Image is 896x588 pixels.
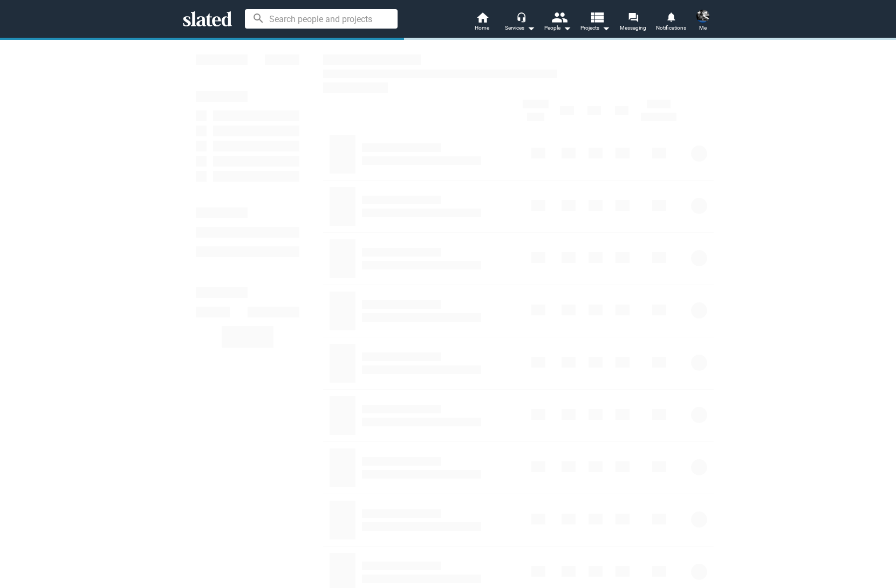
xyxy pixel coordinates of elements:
[690,8,716,36] button: Sean SkeltonMe
[620,22,646,34] span: Messaging
[666,11,676,22] mat-icon: notifications
[463,11,501,34] a: Home
[516,12,526,22] mat-icon: headset_mic
[524,22,537,34] mat-icon: arrow_drop_down
[560,22,573,34] mat-icon: arrow_drop_down
[501,11,539,34] button: Services
[577,11,614,34] button: Projects
[628,12,638,22] mat-icon: forum
[696,10,709,23] img: Sean Skelton
[476,11,489,24] mat-icon: home
[699,22,707,34] span: Me
[580,22,610,34] span: Projects
[656,22,686,34] span: Notifications
[589,9,604,25] mat-icon: view_list
[505,22,535,34] div: Services
[475,22,489,34] span: Home
[599,22,612,34] mat-icon: arrow_drop_down
[614,11,652,34] a: Messaging
[551,9,566,25] mat-icon: people
[544,22,571,34] div: People
[245,9,398,29] input: Search people and projects
[652,11,690,34] a: Notifications
[539,11,577,34] button: People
